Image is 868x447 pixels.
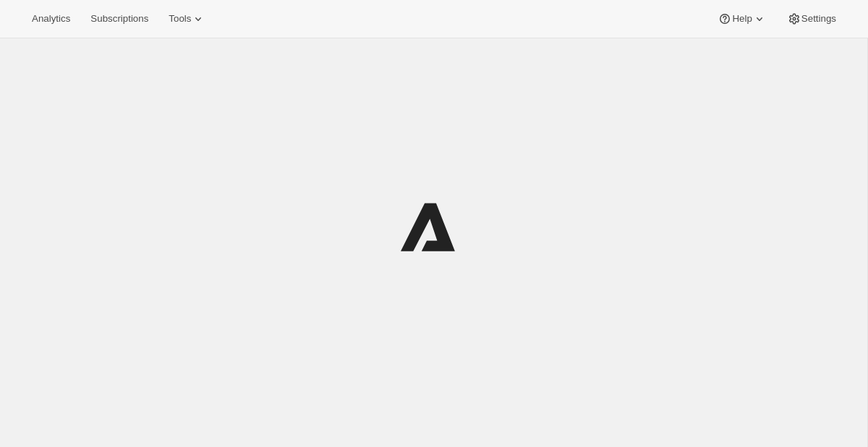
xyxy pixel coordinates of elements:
span: Subscriptions [90,13,148,25]
button: Analytics [23,9,79,29]
button: Subscriptions [82,9,157,29]
button: Help [709,9,775,29]
span: Settings [801,13,836,25]
span: Tools [169,13,191,25]
span: Analytics [32,13,70,25]
button: Tools [160,9,214,29]
span: Help [732,13,752,25]
button: Settings [778,9,845,29]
